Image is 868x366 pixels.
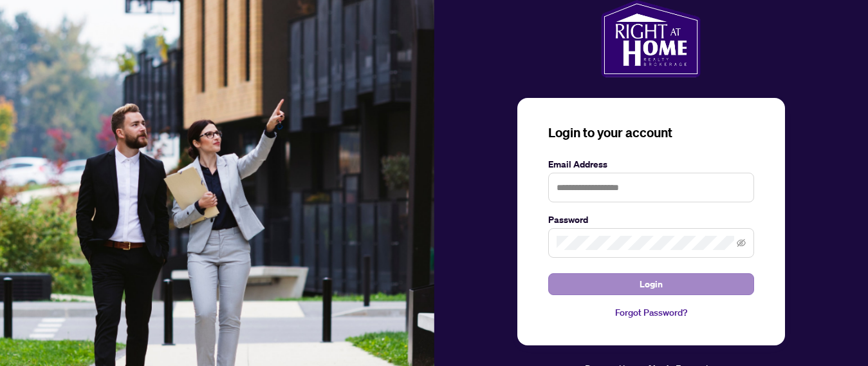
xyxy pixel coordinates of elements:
span: Login [640,274,663,294]
label: Password [548,213,754,227]
h3: Login to your account [548,124,754,142]
button: Login [548,273,754,295]
span: eye-invisible [737,238,746,247]
label: Email Address [548,157,754,171]
a: Forgot Password? [548,305,754,320]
